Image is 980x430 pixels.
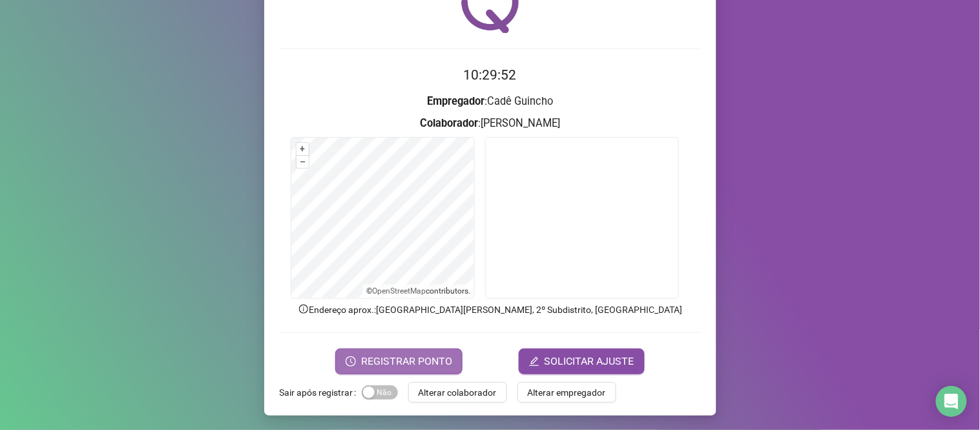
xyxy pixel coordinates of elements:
div: Open Intercom Messenger [936,386,967,417]
button: editSOLICITAR AJUSTE [519,349,645,374]
span: REGISTRAR PONTO [361,354,452,369]
label: Sair após registrar [280,382,362,403]
strong: Empregador [427,95,485,107]
span: SOLICITAR AJUSTE [545,354,634,369]
button: + [297,143,309,155]
button: – [297,156,309,168]
button: REGISTRAR PONTO [335,349,463,374]
p: Endereço aprox. : [GEOGRAPHIC_DATA][PERSON_NAME], 2º Subdistrito, [GEOGRAPHIC_DATA] [280,303,701,317]
button: Alterar empregador [517,382,616,403]
span: info-circle [298,303,309,315]
button: Alterar colaborador [408,382,507,403]
strong: Colaborador [420,117,478,129]
a: OpenStreetMap [372,286,426,296]
time: 10:29:52 [464,67,517,83]
h3: : Cadê Guincho [280,93,701,110]
li: © contributors. [366,286,470,296]
span: clock-circle [346,356,356,367]
span: Alterar colaborador [419,385,497,400]
span: edit [529,356,539,367]
span: Alterar empregador [528,385,606,400]
h3: : [PERSON_NAME] [280,115,701,132]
